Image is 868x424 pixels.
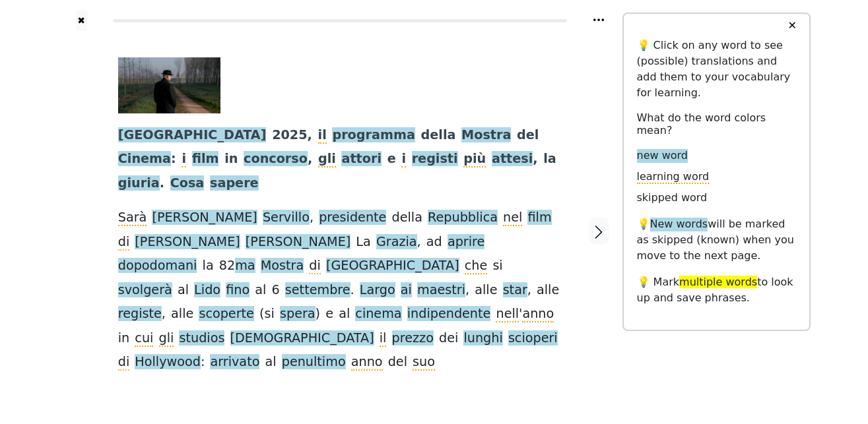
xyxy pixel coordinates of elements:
span: [PERSON_NAME] [152,210,257,226]
span: i [182,151,186,167]
span: cui [135,330,153,347]
span: nell [496,306,519,322]
span: scoperte [199,306,254,322]
span: [PERSON_NAME] [135,234,240,251]
span: [GEOGRAPHIC_DATA] [326,258,459,274]
span: , [162,306,166,322]
span: multiple words [679,276,757,288]
span: il [318,127,327,144]
span: fino [226,282,250,299]
span: , [308,127,312,144]
span: più [463,151,486,167]
span: 6 [271,282,279,299]
h6: What do the word colors mean? [637,111,796,136]
span: , [308,151,312,167]
span: arrivato [210,354,259,371]
span: ' [519,306,522,322]
span: giuria [118,175,160,192]
span: Cinema [118,151,171,167]
button: ✖ [76,11,87,31]
span: spera [280,306,316,322]
span: di [309,258,321,274]
span: attesi [492,151,533,167]
span: i [401,151,406,167]
span: La [356,234,370,251]
span: learning word [637,170,710,184]
span: [PERSON_NAME] [246,234,351,251]
span: , [310,210,314,226]
span: maestri [417,282,465,299]
span: , [465,282,469,299]
span: lunghi [463,330,502,347]
span: registe [118,306,162,322]
span: in [224,151,238,167]
span: Servillo [263,210,310,226]
span: presidente [319,210,386,226]
span: [GEOGRAPHIC_DATA] [118,127,267,144]
span: studios [179,330,224,347]
span: settembre [285,282,351,299]
span: che [465,258,488,274]
span: 2025 [272,127,307,144]
span: skipped word [637,191,708,205]
span: Sarà [118,210,147,226]
span: concorso [244,151,308,167]
span: Hollywood [135,354,201,371]
span: si [265,306,275,322]
span: in [118,330,130,347]
span: anno [522,306,554,322]
span: Cosa [170,175,205,192]
span: , [527,282,531,299]
span: indipendente [407,306,491,322]
span: penultimo [282,354,346,371]
button: ✕ [780,14,804,38]
span: sapere [210,175,259,192]
span: registi [412,151,458,167]
p: 💡 Mark to look up and save phrases. [637,274,796,306]
span: di [118,234,130,251]
span: film [527,210,551,226]
span: svolgerà [118,282,172,299]
span: del [517,127,539,144]
span: al [255,282,266,299]
span: cinema [355,306,401,322]
span: di [118,354,130,371]
span: . [160,175,164,192]
span: Mostra [461,127,511,144]
span: star [503,282,527,299]
img: 9028968_25010807_onecms_1kb2uuhcm424spt1htb.jpg [118,57,220,113]
span: al [178,282,189,299]
span: alle [171,306,193,322]
span: e [325,306,333,322]
span: gli [159,330,174,347]
span: ad [426,234,442,251]
span: : [201,354,205,371]
span: attori [341,151,382,167]
span: e [387,151,396,167]
span: alle [537,282,559,299]
span: aprire [448,234,484,251]
p: 💡 Click on any word to see (possible) translations and add them to your vocabulary for learning. [637,38,796,101]
span: si [492,258,502,274]
span: dopodomani [118,258,197,274]
span: 82 [219,258,235,274]
span: Largo [360,282,395,299]
span: gli [318,151,336,167]
span: New words [650,218,708,231]
span: . [351,282,354,299]
span: : [171,151,176,167]
span: della [392,210,422,226]
span: nel [503,210,522,226]
span: new word [637,149,688,163]
span: la [203,258,214,274]
span: ) [316,306,321,322]
span: alle [475,282,497,299]
span: , [417,234,421,251]
span: scioperi [508,330,558,347]
span: Grazia [376,234,417,251]
span: Repubblica [428,210,498,226]
span: ai [401,282,412,299]
span: Mostra [261,258,304,274]
span: ma [235,258,255,274]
